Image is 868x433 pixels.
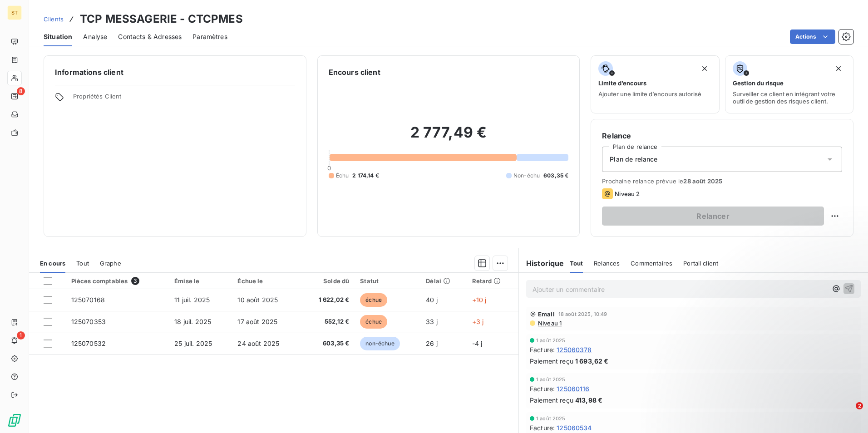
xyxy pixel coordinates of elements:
span: 125070353 [71,318,106,325]
span: Situation [44,32,72,41]
span: 1 622,02 € [306,295,349,305]
span: 10 août 2025 [237,296,278,304]
span: non-échue [360,337,399,350]
span: Limite d’encours [598,79,646,87]
span: Paramètres [192,32,227,41]
span: Propriétés Client [73,93,295,105]
span: 1 août 2025 [536,416,566,421]
span: Tout [76,260,89,267]
span: échue [360,293,387,307]
span: 17 août 2025 [237,318,277,325]
span: +3 j [472,318,484,325]
span: 28 août 2025 [683,177,722,185]
div: Solde dû [306,277,349,285]
span: 26 j [426,340,438,347]
button: Actions [790,30,835,44]
a: Clients [44,15,64,24]
span: 603,35 € [306,339,349,348]
span: 24 août 2025 [237,340,279,347]
span: Portail client [683,260,718,267]
span: 3 [131,277,139,285]
span: 0 [327,164,331,172]
span: 1 août 2025 [536,377,566,382]
span: Commentaires [631,260,672,267]
a: 8 [7,89,21,103]
span: Relances [594,260,620,267]
span: Paiement reçu [530,395,573,405]
span: Contacts & Adresses [118,32,182,41]
span: 1 693,62 € [575,356,609,366]
span: Facture : [530,384,555,394]
div: Statut [360,277,415,285]
span: Facture : [530,423,555,433]
button: Limite d’encoursAjouter une limite d’encours autorisé [591,55,719,113]
h6: Informations client [55,67,295,78]
span: Surveiller ce client en intégrant votre outil de gestion des risques client. [733,90,846,105]
span: Tout [570,260,583,267]
div: Délai [426,277,461,285]
span: -4 j [472,340,483,347]
span: 40 j [426,296,438,304]
span: échue [360,315,387,329]
span: 8 [17,87,25,95]
span: Plan de relance [610,155,657,164]
span: 125060116 [557,384,589,394]
span: 11 juil. 2025 [174,296,210,304]
h6: Historique [519,258,564,269]
span: Graphe [100,260,121,267]
span: En cours [40,260,65,267]
span: 2 174,14 € [352,172,379,180]
span: 125060534 [557,423,592,433]
span: 1 [17,331,25,340]
span: Facture : [530,345,555,354]
span: 25 juil. 2025 [174,340,212,347]
button: Gestion du risqueSurveiller ce client en intégrant votre outil de gestion des risques client. [725,55,853,113]
span: 1 août 2025 [536,338,566,343]
span: Non-échu [513,172,540,180]
span: Échu [336,172,349,180]
span: 603,35 € [543,172,568,180]
div: Retard [472,277,513,285]
span: 125070168 [71,296,105,304]
span: 18 août 2025, 10:49 [558,311,607,317]
span: Paiement reçu [530,356,573,366]
span: 125070532 [71,340,106,347]
span: Email [538,310,555,318]
h3: TCP MESSAGERIE - CTCPMES [80,11,243,27]
div: Pièces comptables [71,277,163,285]
span: Ajouter une limite d’encours autorisé [598,90,701,98]
span: Niveau 2 [615,190,640,197]
span: 125060378 [557,345,592,354]
span: Analyse [83,32,107,41]
span: 33 j [426,318,438,325]
div: Émise le [174,277,227,285]
span: 552,12 € [306,317,349,326]
div: ST [7,5,22,20]
iframe: Intercom live chat [837,402,859,424]
span: 413,98 € [575,395,602,405]
button: Relancer [602,207,824,226]
span: Gestion du risque [733,79,784,87]
span: Prochaine relance prévue le [602,177,842,185]
span: 18 juil. 2025 [174,318,211,325]
h2: 2 777,49 € [329,123,569,151]
span: +10 j [472,296,487,304]
span: Niveau 1 [537,320,562,327]
span: 2 [856,402,863,409]
div: Échue le [237,277,295,285]
h6: Encours client [329,67,380,78]
img: Logo LeanPay [7,413,22,428]
span: Clients [44,15,64,23]
h6: Relance [602,130,842,141]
